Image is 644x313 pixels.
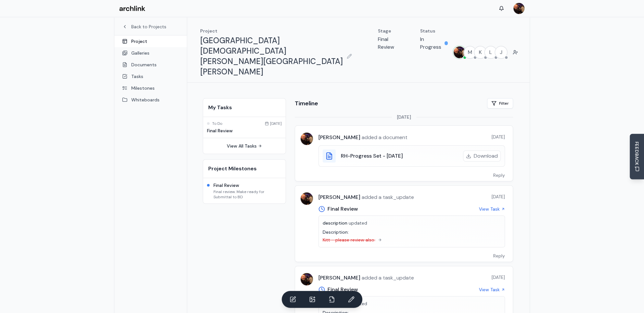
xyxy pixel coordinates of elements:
span: K [474,46,486,58]
span: FEEDBACK [634,141,640,165]
h3: Final Review [213,182,282,189]
img: MARC JONES [301,133,313,145]
span: [PERSON_NAME] [318,194,360,201]
span: description : [323,229,349,235]
a: Back to Projects [122,23,179,30]
a: View Task [479,286,505,293]
span: Download [474,152,498,160]
h2: Project Milestones [208,165,280,173]
p: Stage [378,28,394,34]
span: L [485,46,496,58]
img: MARC JONES [301,192,313,205]
span: Final Review [328,205,358,213]
button: Download [463,150,501,162]
button: Reply [485,250,513,262]
span: added a document [360,134,407,141]
span: description [323,220,347,226]
span: Final Review [328,286,358,293]
h3: RH-Progress Set - [DATE] [341,152,403,160]
a: Galleries [114,47,187,59]
h1: [GEOGRAPHIC_DATA][DEMOGRAPHIC_DATA][PERSON_NAME][GEOGRAPHIC_DATA][PERSON_NAME] [200,35,344,77]
span: added a task_update [360,274,414,281]
p: Status [420,28,448,34]
img: Archlink [119,6,145,11]
span: J [495,46,507,58]
p: In Progress [420,35,442,51]
button: J [495,46,508,59]
button: MARC JONES [453,46,466,59]
p: Final Review [378,35,394,51]
img: MARC JONES [513,3,524,14]
span: [DATE] [397,114,411,120]
span: added a task_update [360,194,414,201]
a: View All Tasks [227,143,262,149]
div: updated [323,300,501,307]
a: Whiteboards [114,94,187,106]
p: Project [200,28,352,34]
h2: My Tasks [208,104,280,111]
button: K [474,46,487,59]
span: [DATE] [492,274,505,280]
h2: Timeline [295,99,318,108]
div: updated [323,220,501,226]
span: Kitt - please review also. [323,237,375,243]
span: To Do [212,121,222,126]
span: [DATE] [492,134,505,140]
span: M [464,46,476,58]
span: [PERSON_NAME] [318,134,360,141]
button: Filter [487,98,513,109]
h3: Final Review [207,127,282,134]
a: Documents [114,59,187,71]
span: [DATE] [492,193,505,200]
a: Milestones [114,82,187,94]
button: Send Feedback [630,134,644,179]
img: MARC JONES [301,273,313,285]
button: L [484,46,497,59]
img: MARC JONES [454,46,465,58]
button: Reply [485,169,513,181]
a: View Task [479,206,505,212]
a: Project [114,35,187,47]
p: Final review. Make ready for Submittal to BD [213,189,282,200]
div: [DATE] [265,121,282,126]
button: M [463,46,476,59]
span: [PERSON_NAME] [318,274,360,281]
a: Tasks [114,71,187,82]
